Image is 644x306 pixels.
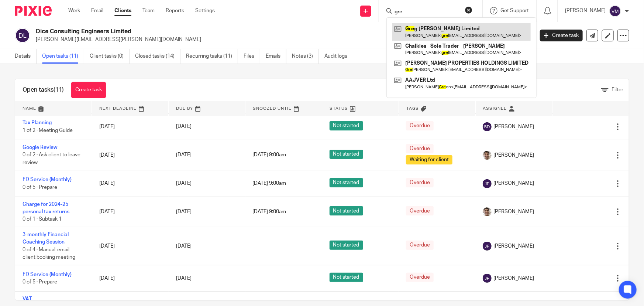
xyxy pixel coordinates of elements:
img: svg%3E [483,122,492,131]
a: Recurring tasks (11) [186,49,238,64]
a: FD Service (Monthly) [23,272,72,277]
a: Email [91,7,103,14]
span: Waiting for client [406,155,452,164]
span: Not started [330,150,363,159]
span: Overdue [406,144,434,153]
span: 0 of 2 · Ask client to leave review [23,153,80,166]
span: [DATE] [176,153,192,158]
input: Search [394,9,460,16]
a: FD Service (Monthly) [23,177,72,182]
td: [DATE] [92,227,169,265]
td: [DATE] [92,197,169,227]
a: Closed tasks (14) [135,49,180,64]
img: svg%3E [483,242,492,251]
a: Create task [71,82,106,98]
span: [DATE] [176,244,192,249]
img: Pixie [15,6,52,16]
button: Clear [465,6,472,14]
a: VAT [23,296,32,302]
a: Work [68,7,80,14]
span: 0 of 1 · Subtask 1 [23,217,62,222]
a: Details [15,49,37,64]
img: svg%3E [609,5,621,17]
span: Not started [330,121,363,130]
a: Notes (3) [292,49,319,64]
td: [DATE] [92,265,169,291]
span: Tags [406,106,419,110]
img: PXL_20240409_141816916.jpg [483,151,492,160]
span: Overdue [406,206,434,215]
a: Tax Planning [23,120,52,125]
a: Clients [114,7,131,14]
a: Reports [166,7,184,14]
span: Get Support [500,8,529,13]
span: Not started [330,206,363,215]
span: [DATE] [176,276,192,281]
span: Not started [330,273,363,282]
span: Overdue [406,178,434,187]
span: Status [330,106,348,110]
a: Emails [266,49,286,64]
a: Audit logs [324,49,353,64]
span: [DATE] 9:00am [253,181,286,186]
a: Client tasks (0) [90,49,130,64]
span: 0 of 4 · Manual-email - client booking meeting [23,247,75,260]
span: 0 of 5 · Prepare [23,279,57,285]
span: [PERSON_NAME] [493,208,534,215]
h2: Dice Consulting Engineers Limited [36,28,430,35]
span: [PERSON_NAME] [493,152,534,159]
span: Overdue [406,241,434,250]
span: (11) [54,87,64,93]
td: [DATE] [92,140,169,170]
a: Team [142,7,155,14]
a: Open tasks (11) [42,49,84,64]
span: Overdue [406,273,434,282]
span: [PERSON_NAME] [493,123,534,130]
img: svg%3E [483,179,492,188]
span: [DATE] 9:00am [253,153,286,158]
img: PXL_20240409_141816916.jpg [483,207,492,216]
span: [DATE] 9:00am [253,209,286,214]
p: [PERSON_NAME] [565,7,606,14]
span: [PERSON_NAME] [493,242,534,250]
span: Snoozed Until [253,106,292,110]
a: Charge for 2024-25 personal tax returns [23,202,69,214]
span: [DATE] [176,209,192,214]
span: Filter [612,87,623,92]
span: Not started [330,241,363,250]
a: Create task [540,30,583,41]
span: [PERSON_NAME] [493,275,534,282]
span: Not started [330,178,363,187]
td: [DATE] [92,170,169,197]
a: Files [244,49,260,64]
img: svg%3E [483,274,492,283]
a: 3-monthly Financial Coaching Session [23,232,69,245]
span: Overdue [406,121,434,130]
span: [DATE] [176,181,192,186]
img: svg%3E [15,28,30,43]
span: [PERSON_NAME] [493,180,534,187]
span: [DATE] [176,124,192,129]
td: [DATE] [92,113,169,140]
span: 1 of 2 · Meeting Guide [23,128,73,133]
a: Google Review [23,145,57,150]
p: [PERSON_NAME][EMAIL_ADDRESS][PERSON_NAME][DOMAIN_NAME] [36,36,529,43]
h1: Open tasks [23,86,64,94]
a: Settings [195,7,215,14]
span: 0 of 5 · Prepare [23,185,57,190]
